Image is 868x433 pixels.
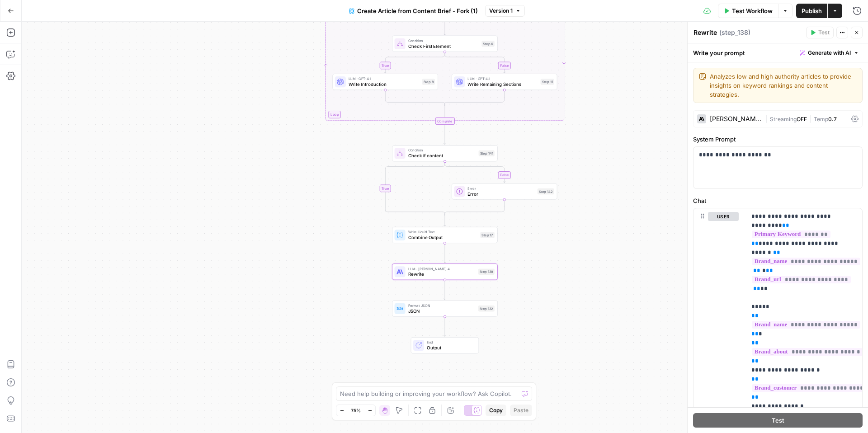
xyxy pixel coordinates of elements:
g: Edge from step_5-iteration-end to step_141 [444,125,446,145]
div: Step 6 [481,41,495,47]
button: Generate with AI [796,47,863,59]
span: Check if content [408,152,476,159]
div: Step 11 [541,79,554,85]
div: ErrorErrorStep 142 [452,183,557,199]
span: LLM · GPT-4.1 [349,76,420,81]
g: Edge from step_11 to step_6-conditional-end [445,90,505,106]
g: Edge from step_141 to step_141-conditional-end [385,161,445,215]
button: Publish [796,4,827,18]
div: Step 8 [422,79,435,85]
div: Complete [392,117,497,125]
div: LLM · GPT-4.1Write Remaining SectionsStep 11 [452,74,557,90]
button: Test Workflow [718,4,778,18]
div: Write your prompt [688,43,868,62]
g: Edge from step_142 to step_141-conditional-end [445,200,505,216]
div: Step 17 [480,232,495,238]
span: Test Workflow [732,6,773,15]
div: Step 141 [479,150,495,156]
g: Edge from step_141 to step_142 [445,161,505,183]
span: Paste [514,406,528,414]
span: LLM · GPT-4.1 [467,76,538,81]
span: Temp [814,116,828,122]
g: Edge from step_132 to end [444,317,446,337]
label: Chat [693,196,863,205]
div: LLM · [PERSON_NAME] 4RewriteStep 138 [392,264,497,280]
div: EndOutput [392,337,497,353]
span: 0.7 [828,116,837,122]
button: Version 1 [485,5,525,17]
span: Write Liquid Text [408,229,478,235]
span: Rewrite [408,271,476,278]
span: Write Remaining Sections [467,81,538,88]
span: | [765,114,770,123]
span: 75% [351,407,361,414]
span: Format JSON [408,303,476,308]
label: System Prompt [693,135,863,144]
div: Step 142 [538,188,554,195]
button: Test [806,27,834,38]
span: Error [467,190,534,197]
button: Copy [486,405,506,416]
button: Create Article from Content Brief - Fork (1) [344,4,483,18]
span: Check First Element [408,42,479,49]
span: Generate with AI [808,49,851,57]
div: Complete [435,117,455,125]
span: Condition [408,38,479,43]
span: Create Article from Content Brief - Fork (1) [357,6,478,15]
div: ConditionCheck if contentStep 141 [392,145,497,161]
span: Test [772,416,784,425]
button: user [708,212,739,221]
g: Edge from step_5 to step_6 [444,15,446,35]
span: LLM · [PERSON_NAME] 4 [408,266,476,271]
g: Edge from step_17 to step_138 [444,243,446,263]
span: Output [427,344,473,351]
span: ( step_138 ) [719,28,750,37]
span: | [807,114,814,123]
span: End [427,339,473,345]
div: Write Liquid TextCombine OutputStep 17 [392,227,497,243]
button: Paste [510,405,532,416]
div: LLM · GPT-4.1Write IntroductionStep 8 [333,74,438,90]
span: Test [818,28,830,37]
span: Write Introduction [349,81,420,88]
g: Edge from step_6 to step_11 [445,52,505,73]
span: Combine Output [408,234,478,241]
g: Edge from step_8 to step_6-conditional-end [385,90,445,106]
div: Format JSONJSONStep 132 [392,301,497,317]
div: Step 132 [478,306,495,312]
span: Publish [802,6,822,15]
div: [PERSON_NAME] 4 [710,116,762,122]
textarea: Analyzes low and high authority articles to provide insights on keyword rankings and content stra... [710,72,857,99]
span: Error [467,186,534,191]
g: Edge from step_6 to step_8 [384,52,445,73]
g: Edge from step_138 to step_132 [444,280,446,300]
button: Test [693,413,863,428]
span: OFF [797,116,807,122]
div: Step 138 [478,268,495,275]
textarea: Rewrite [693,28,717,37]
span: Condition [408,147,476,153]
span: Copy [489,406,503,414]
span: JSON [408,307,476,314]
span: Version 1 [489,7,513,15]
div: ConditionCheck First ElementStep 6 [392,36,497,52]
span: Streaming [770,116,797,122]
g: Edge from step_141-conditional-end to step_17 [444,214,446,226]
